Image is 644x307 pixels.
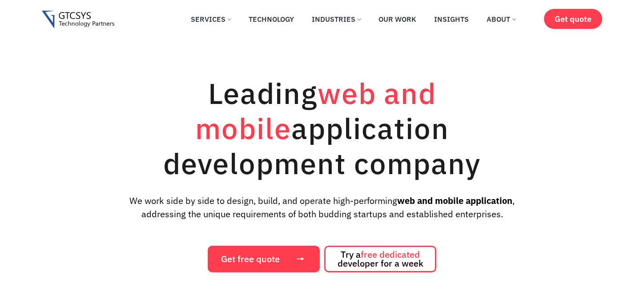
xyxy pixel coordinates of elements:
[305,9,367,29] a: Industries
[372,9,423,29] a: Our Work
[324,246,436,272] a: Try afree dedicated developer for a week
[208,246,320,272] a: Get free quote
[184,9,237,29] a: Services
[544,9,602,29] a: Get quote
[42,11,114,29] img: Gtcsys logo
[427,9,475,29] a: Insights
[555,14,592,24] span: Get quote
[242,9,301,29] a: Technology
[338,250,423,268] span: Try a developer for a week
[221,255,280,263] span: Get free quote
[195,74,436,147] span: web and mobile
[480,9,522,29] a: About
[361,248,420,260] span: free dedicated
[397,195,512,207] strong: web and mobile application
[122,76,522,181] h1: Leading application development company
[115,194,529,221] p: We work side by side to design, build, and operate high-performing , addressing the unique requir...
